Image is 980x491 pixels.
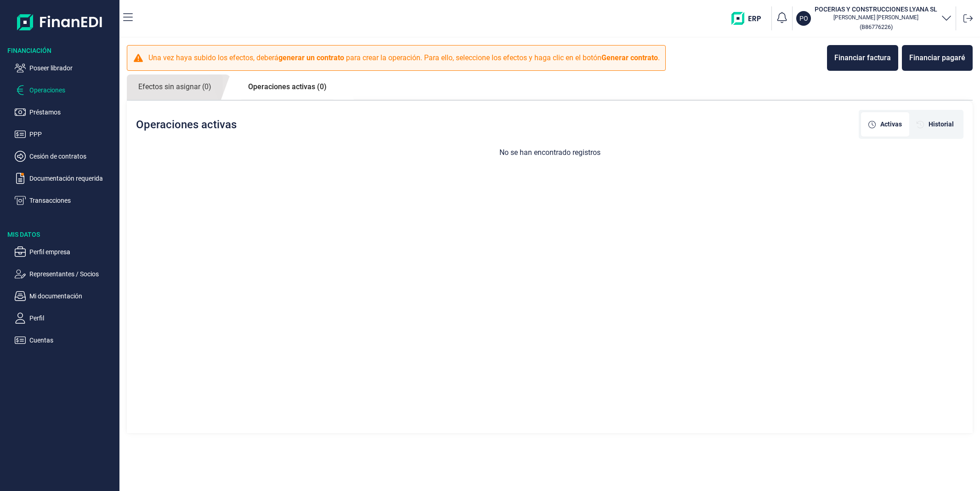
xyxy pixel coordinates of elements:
p: Documentación requerida [29,173,116,184]
small: Copiar cif [860,23,893,30]
button: Representantes / Socios [15,268,116,280]
button: Poseer librador [15,63,116,74]
span: Historial [929,120,954,129]
button: POPOCERIAS Y CONSTRUCCIONES LYANA SL[PERSON_NAME] [PERSON_NAME](B86776226) [796,5,952,32]
div: [object Object] [909,112,961,137]
button: Perfil empresa [15,246,116,257]
b: generar un contrato [278,53,344,62]
button: Financiar factura [827,45,898,71]
button: PPP [15,129,116,140]
p: PPP [29,129,116,140]
p: Representantes / Socios [29,268,116,280]
p: Cesión de contratos [29,151,116,162]
button: Cesión de contratos [15,151,116,162]
h2: Operaciones activas [136,118,237,131]
div: Financiar factura [834,52,891,63]
p: Préstamos [29,107,116,118]
h3: POCERIAS Y CONSTRUCCIONES LYANA SL [815,5,937,14]
p: Cuentas [29,335,116,346]
img: Logo de aplicación [17,7,103,37]
p: PO [799,14,808,23]
button: Financiar pagaré [902,45,973,71]
button: Operaciones [15,85,116,96]
img: erp [731,12,768,25]
button: Mi documentación [15,291,116,302]
button: Préstamos [15,107,116,118]
p: Perfil empresa [29,246,116,257]
button: Cuentas [15,335,116,346]
span: Activas [880,120,902,129]
p: Poseer librador [29,63,116,74]
h3: No se han encontrado registros [127,148,973,157]
p: Mi documentación [29,291,116,302]
b: Generar contrato [601,53,658,62]
div: [object Object] [861,112,909,137]
button: Perfil [15,313,116,324]
p: Una vez haya subido los efectos, deberá para crear la operación. Para ello, seleccione los efecto... [148,52,660,63]
p: Perfil [29,313,116,324]
p: [PERSON_NAME] [PERSON_NAME] [815,14,937,21]
p: Operaciones [29,85,116,96]
p: Transacciones [29,195,116,206]
button: Transacciones [15,195,116,206]
a: Operaciones activas (0) [237,74,338,99]
div: Financiar pagaré [909,52,965,63]
a: Efectos sin asignar (0) [127,74,223,100]
button: Documentación requerida [15,173,116,184]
